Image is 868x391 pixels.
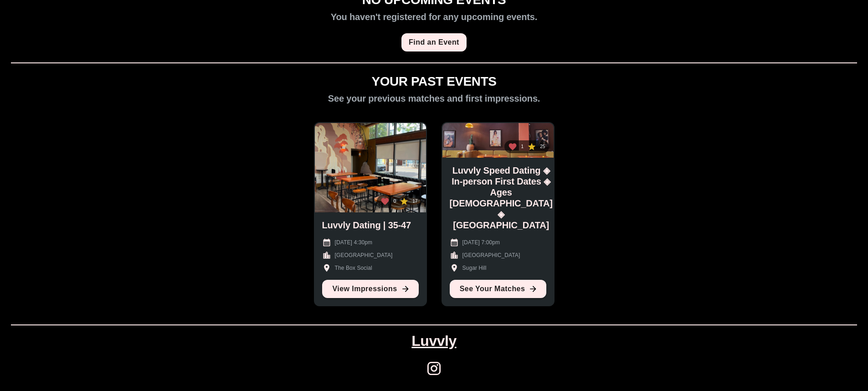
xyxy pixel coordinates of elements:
p: 25 [540,144,545,150]
h2: Luvvly Dating | 35-47 [322,220,411,231]
a: View Impressions [322,280,419,298]
p: [DATE] 7:00pm [462,238,500,247]
p: [GEOGRAPHIC_DATA] [462,251,520,259]
p: 17 [412,198,417,205]
p: 1 [521,144,524,150]
p: [DATE] 4:30pm [335,238,373,247]
h1: YOUR PAST EVENTS [371,74,496,89]
p: Sugar Hill [462,264,487,272]
a: Luvvly [411,333,456,350]
p: [GEOGRAPHIC_DATA] [335,251,393,259]
h2: See your previous matches and first impressions. [328,93,540,104]
p: 0 [393,198,396,205]
h2: Luvvly Speed Dating ◈ In-person First Dates ◈ Ages [DEMOGRAPHIC_DATA] ◈ [GEOGRAPHIC_DATA] [450,165,553,231]
a: Find an Event [401,33,467,51]
p: The Box Social [335,264,372,272]
a: See Your Matches [450,280,546,298]
h2: You haven't registered for any upcoming events. [331,11,537,30]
